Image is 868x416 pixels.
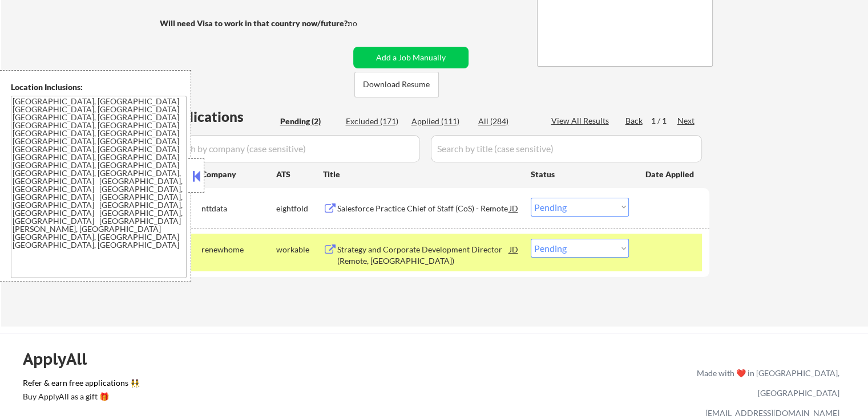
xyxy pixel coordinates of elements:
[478,116,535,127] div: All (284)
[354,72,439,97] button: Download Resume
[337,244,510,266] div: Strategy and Corporate Development Director (Remote, [GEOGRAPHIC_DATA])
[280,116,337,127] div: Pending (2)
[625,115,644,127] div: Back
[201,203,276,214] div: nttdata
[411,116,469,127] div: Applied (111)
[276,169,323,180] div: ATS
[276,244,323,255] div: workable
[23,349,100,369] div: ApplyAll
[551,115,612,127] div: View All Results
[508,198,520,218] div: JD
[11,81,187,93] div: Location Inclusions:
[677,115,696,127] div: Next
[337,203,510,214] div: Salesforce Practice Chief of Staff (CoS) - Remote
[23,391,137,405] a: Buy ApplyAll as a gift 🎁
[23,379,458,391] a: Refer & earn free applications 👯‍♀️
[651,115,677,127] div: 1 / 1
[201,169,276,180] div: Company
[431,135,702,162] input: Search by title (case sensitive)
[353,47,469,68] button: Add a Job Manually
[163,110,276,124] div: Applications
[163,135,420,162] input: Search by company (case sensitive)
[645,169,696,180] div: Date Applied
[348,18,381,29] div: no
[23,393,137,401] div: Buy ApplyAll as a gift 🎁
[692,363,839,403] div: Made with ❤️ in [GEOGRAPHIC_DATA], [GEOGRAPHIC_DATA]
[201,244,276,255] div: renewhome
[323,169,520,180] div: Title
[346,116,403,127] div: Excluded (171)
[531,164,629,184] div: Status
[160,18,350,28] strong: Will need Visa to work in that country now/future?:
[508,239,520,259] div: JD
[276,203,323,214] div: eightfold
